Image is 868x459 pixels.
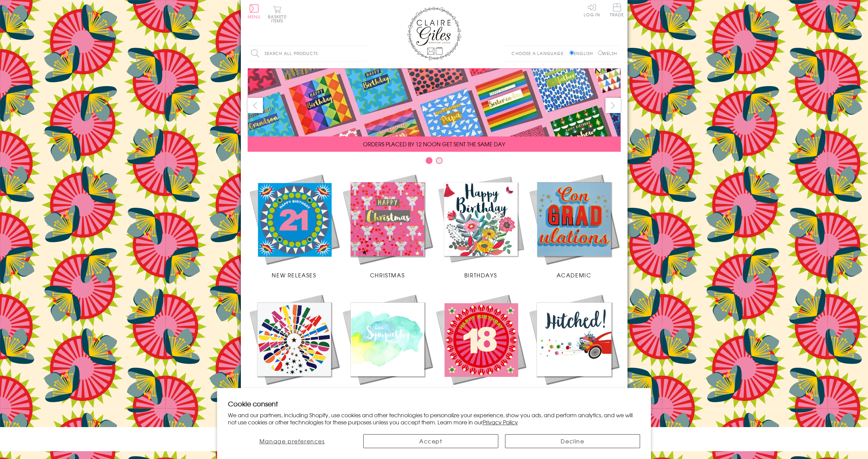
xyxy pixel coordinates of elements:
[248,293,341,399] a: Congratulations
[464,271,497,279] span: Birthdays
[370,271,405,279] span: Christmas
[434,293,527,399] a: Age Cards
[426,157,432,164] button: Carousel Page 1 (Current Slide)
[228,411,640,426] p: We and our partners, including Shopify, use cookies and other technologies to personalize your ex...
[248,14,261,20] span: Menu
[360,46,366,61] input: Search
[248,172,341,279] a: New Releases
[363,140,505,148] span: ORDERS PLACED BY 12 NOON GET SENT THE SAME DAY
[248,4,261,19] button: Menu
[570,50,596,56] label: English
[268,5,287,23] button: Basket0 items
[527,293,621,399] a: Wedding Occasions
[584,3,600,17] a: Log In
[505,434,640,448] button: Decline
[228,434,356,448] button: Manage preferences
[248,157,621,167] div: Carousel Pagination
[527,172,621,279] a: Academic
[610,3,624,17] span: Trade
[272,271,316,279] span: New Releases
[434,172,527,279] a: Birthdays
[570,51,574,55] input: English
[512,50,568,56] p: Choose a language:
[248,46,366,61] input: Search all products
[557,271,592,279] span: Academic
[248,98,263,113] button: prev
[407,7,461,60] img: Claire Giles Greetings Cards
[341,293,434,399] a: Sympathy
[605,98,621,113] button: next
[271,14,287,24] span: 0 items
[598,51,602,55] input: Welsh
[259,437,325,445] span: Manage preferences
[610,3,624,18] a: Trade
[341,172,434,279] a: Christmas
[483,418,518,426] a: Privacy Policy
[228,399,640,408] h2: Cookie consent
[363,434,498,448] button: Accept
[436,157,443,164] button: Carousel Page 2
[598,50,617,56] label: Welsh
